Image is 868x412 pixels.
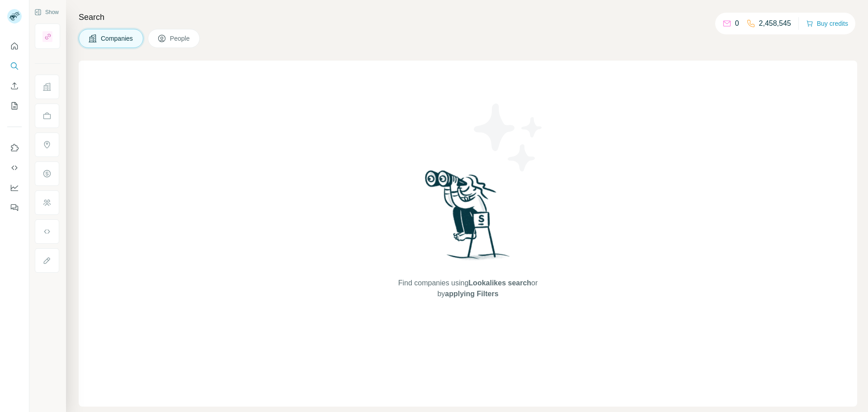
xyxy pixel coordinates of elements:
button: Dashboard [7,180,22,196]
span: People [170,34,191,43]
p: 0 [735,18,739,29]
button: Use Surfe API [7,160,22,176]
span: Find companies using or by [396,278,540,299]
span: applying Filters [445,290,498,298]
button: Quick start [7,38,22,54]
button: Search [7,58,22,74]
button: Feedback [7,199,22,216]
img: Surfe Illustration - Woman searching with binoculars [421,168,515,269]
p: 2,458,545 [759,18,791,29]
h4: Search [79,11,857,24]
button: Buy credits [806,17,848,30]
button: My lists [7,98,22,114]
span: Lookalikes search [468,279,531,287]
button: Use Surfe on LinkedIn [7,140,22,156]
button: Show [28,5,65,19]
button: Enrich CSV [7,78,22,94]
img: Surfe Illustration - Stars [468,97,549,178]
span: Companies [101,34,134,43]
